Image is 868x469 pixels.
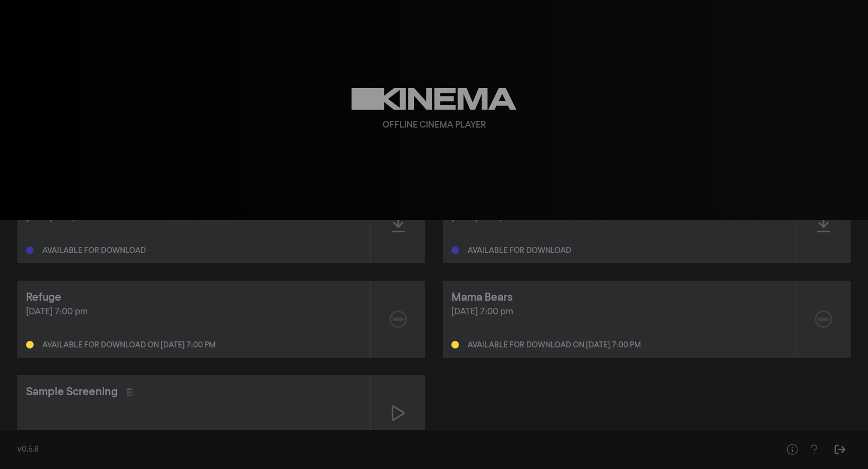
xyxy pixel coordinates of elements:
div: Available for download [468,247,571,255]
div: Offline Cinema Player [382,119,486,132]
button: Help [781,439,803,460]
button: Sign Out [829,439,851,460]
div: Available for download on [DATE] 7:00 pm [42,341,215,349]
div: Refuge [26,289,61,306]
div: [DATE] 7:00 pm [26,306,362,319]
button: Help [803,439,825,460]
div: Sample Screening [26,384,118,400]
div: Available for download on [DATE] 7:00 pm [468,341,641,349]
div: [DATE] 7:00 pm [451,306,787,319]
div: Available for download [42,247,146,255]
div: Mama Bears [451,289,513,306]
div: v0.5.8 [17,444,759,455]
